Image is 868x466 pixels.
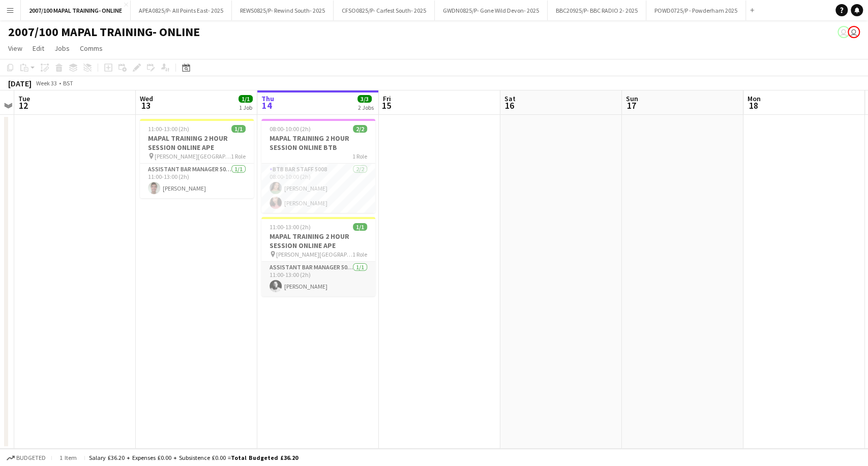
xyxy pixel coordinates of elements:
[504,94,516,103] span: Sat
[4,42,26,55] a: View
[261,217,375,296] app-job-card: 11:00-13:00 (2h)1/1MAPAL TRAINING 2 HOUR SESSION ONLINE APE [PERSON_NAME][GEOGRAPHIC_DATA]1 RoleA...
[261,94,274,103] span: Thu
[17,100,30,111] span: 12
[358,104,374,111] div: 2 Jobs
[21,1,131,20] button: 2007/100 MAPAL TRAINING- ONLINE
[231,152,246,160] span: 1 Role
[352,152,367,160] span: 1 Role
[746,100,761,111] span: 18
[140,164,254,198] app-card-role: Assistant Bar Manager 50061/111:00-13:00 (2h)[PERSON_NAME]
[548,1,646,20] button: BBC20925/P- BBC RADIO 2- 2025
[503,100,516,111] span: 16
[239,104,252,111] div: 1 Job
[54,44,70,53] span: Jobs
[626,94,638,103] span: Sun
[334,1,435,20] button: CFSO0825/P- Carfest South- 2025
[238,95,253,103] span: 1/1
[28,42,48,55] a: Edit
[34,79,59,87] span: Week 33
[140,119,254,198] app-job-card: 11:00-13:00 (2h)1/1MAPAL TRAINING 2 HOUR SESSION ONLINE APE [PERSON_NAME][GEOGRAPHIC_DATA]1 RoleA...
[435,1,548,20] button: GWDN0825/P- Gone Wild Devon- 2025
[231,125,246,133] span: 1/1
[260,100,274,111] span: 14
[148,125,189,133] span: 11:00-13:00 (2h)
[261,262,375,296] app-card-role: Assistant Bar Manager 50061/111:00-13:00 (2h)[PERSON_NAME]
[848,26,860,38] app-user-avatar: Grace Shorten
[353,125,367,133] span: 2/2
[261,232,375,250] h3: MAPAL TRAINING 2 HOUR SESSION ONLINE APE
[8,24,200,40] h1: 2007/100 MAPAL TRAINING- ONLINE
[140,134,254,152] h3: MAPAL TRAINING 2 HOUR SESSION ONLINE APE
[155,152,231,160] span: [PERSON_NAME][GEOGRAPHIC_DATA]
[624,100,638,111] span: 17
[353,223,367,231] span: 1/1
[33,44,44,53] span: Edit
[18,94,30,103] span: Tue
[357,95,372,103] span: 3/3
[231,454,298,461] span: Total Budgeted £36.20
[270,125,311,133] span: 08:00-10:00 (2h)
[276,251,352,258] span: [PERSON_NAME][GEOGRAPHIC_DATA]
[8,44,22,53] span: View
[50,42,74,55] a: Jobs
[383,94,391,103] span: Fri
[352,251,367,258] span: 1 Role
[837,26,850,38] app-user-avatar: Amy Cane
[56,454,80,461] span: 1 item
[646,1,746,20] button: POWD0725/P - Powderham 2025
[89,454,298,461] div: Salary £36.20 + Expenses £0.00 + Subsistence £0.00 =
[5,452,47,463] button: Budgeted
[8,78,32,88] div: [DATE]
[261,119,375,213] app-job-card: 08:00-10:00 (2h)2/2MAPAL TRAINING 2 HOUR SESSION ONLINE BTB1 RoleBTB Bar Staff 50082/208:00-10:00...
[261,134,375,152] h3: MAPAL TRAINING 2 HOUR SESSION ONLINE BTB
[270,223,311,231] span: 11:00-13:00 (2h)
[261,164,375,213] app-card-role: BTB Bar Staff 50082/208:00-10:00 (2h)[PERSON_NAME][PERSON_NAME]
[63,79,73,87] div: BST
[747,94,761,103] span: Mon
[381,100,391,111] span: 15
[232,1,334,20] button: REWS0825/P- Rewind South- 2025
[138,100,153,111] span: 13
[76,42,107,55] a: Comms
[80,44,103,53] span: Comms
[140,94,153,103] span: Wed
[16,454,46,461] span: Budgeted
[131,1,232,20] button: APEA0825/P- All Points East- 2025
